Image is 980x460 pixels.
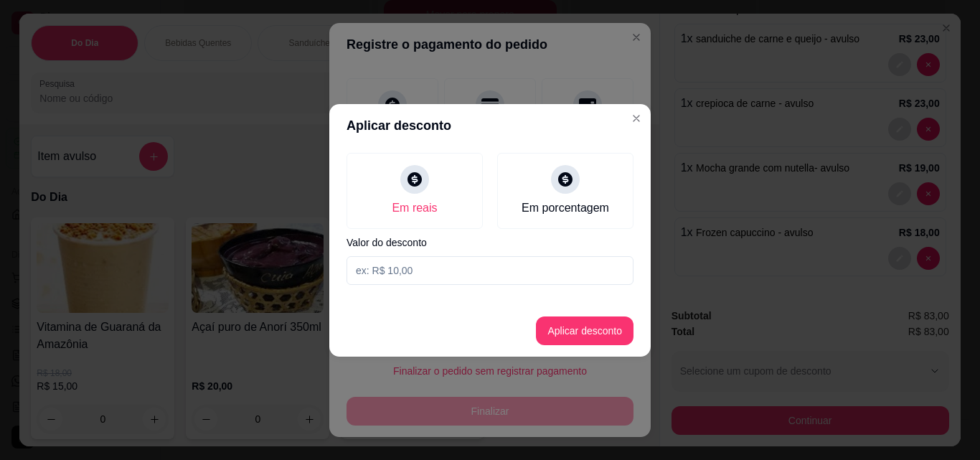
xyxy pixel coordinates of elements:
[522,200,609,217] div: Em porcentagem
[536,316,633,345] button: Aplicar desconto
[347,238,633,248] label: Valor do desconto
[625,107,648,130] button: Close
[329,104,651,147] header: Aplicar desconto
[392,200,437,217] div: Em reais
[347,256,633,285] input: Valor do desconto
